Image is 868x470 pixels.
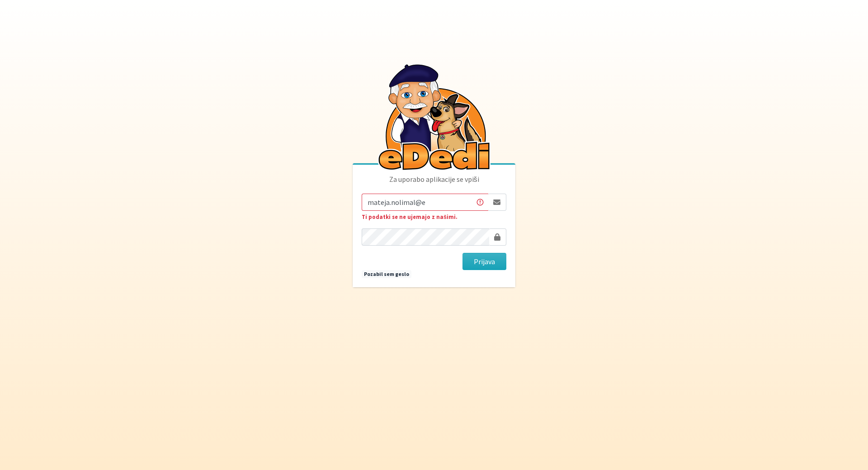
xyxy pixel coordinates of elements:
[377,62,491,171] img: eDedi
[362,213,458,220] strong: Ti podatki se ne ujemajo z našimi.
[362,174,506,194] p: Za uporabo aplikacije se vpiši
[362,270,411,278] a: Pozabil sem geslo
[362,194,488,211] input: E-pošta
[462,253,506,270] button: Prijava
